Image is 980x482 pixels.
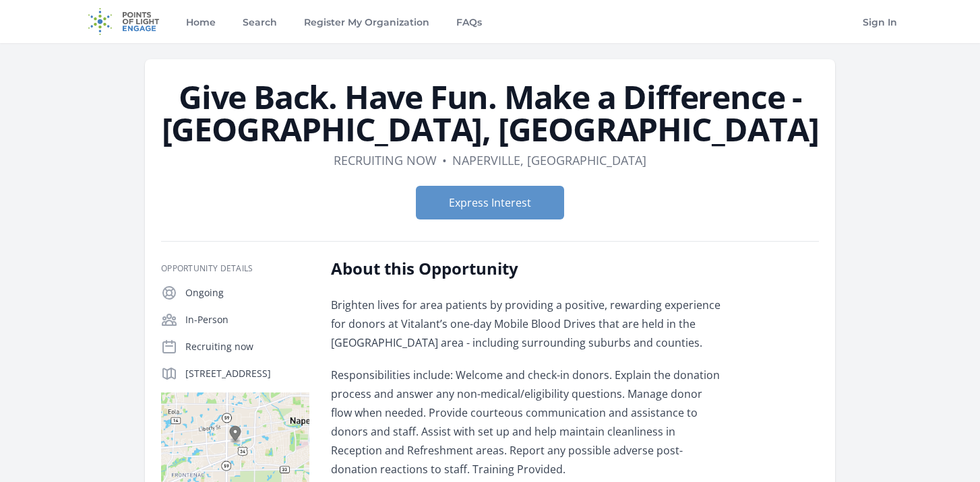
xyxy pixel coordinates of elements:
p: Brighten lives for area patients by providing a positive, rewarding experience for donors at Vita... [331,296,725,352]
p: In-Person [185,313,309,326]
dd: Naperville, [GEOGRAPHIC_DATA] [452,151,646,170]
p: Responsibilities include: Welcome and check-in donors. Explain the donation process and answer an... [331,366,725,479]
button: Express Interest [416,186,564,219]
p: Ongoing [185,286,309,300]
div: • [442,151,447,170]
h2: About this Opportunity [331,258,725,279]
p: [STREET_ADDRESS] [185,367,309,380]
p: Recruiting now [185,340,309,353]
h1: Give Back. Have Fun. Make a Difference - [GEOGRAPHIC_DATA], [GEOGRAPHIC_DATA] [161,81,819,145]
h3: Opportunity Details [161,263,309,274]
dd: Recruiting now [334,151,437,170]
